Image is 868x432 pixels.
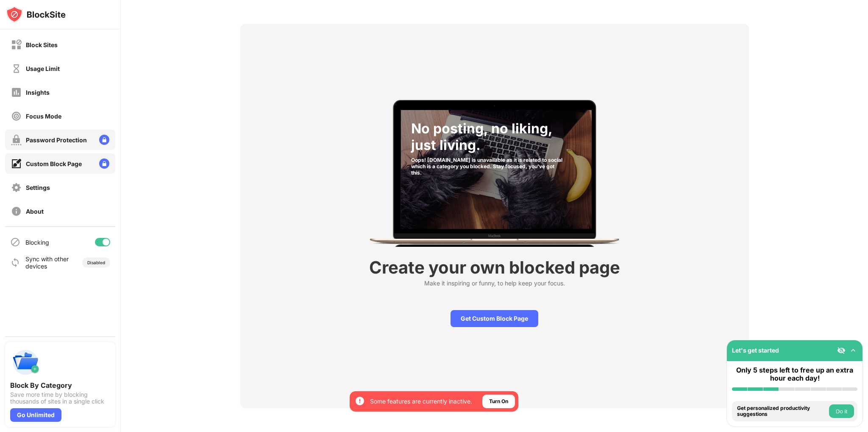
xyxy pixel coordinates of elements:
div: Usage Limit [26,65,60,72]
img: eye-not-visible.svg [837,346,846,355]
div: Block By Category [10,381,110,390]
div: Get personalized productivity suggestions [737,405,827,418]
img: customize-block-page-on.svg [11,158,22,169]
div: Insights [26,89,50,96]
img: logo-blocksite.svg [6,6,66,23]
img: block-off.svg [11,40,22,50]
img: category-socialNetworksAndOnlineCommunities-001.jpg [401,110,592,229]
img: insights-off.svg [11,87,22,98]
button: Do it [829,404,854,418]
div: Password Protection [26,136,87,144]
div: Focus Mode [26,113,61,120]
div: Some features are currently inactive. [370,397,472,406]
div: No posting, no liking, just living. [411,120,566,153]
img: focus-off.svg [11,111,22,121]
div: Save more time by blocking thousands of sites in a single click [10,391,110,405]
div: Custom Block Page [26,160,82,167]
img: omni-setup-toggle.svg [849,346,857,355]
div: Let's get started [732,347,779,354]
div: Get Custom Block Page [451,310,538,327]
img: lock-menu.svg [99,135,109,145]
div: Only 5 steps left to free up an extra hour each day! [732,366,857,382]
div: Settings [26,184,50,191]
div: Go Unlimited [10,408,61,422]
img: blocking-icon.svg [10,237,20,247]
img: push-categories.svg [10,347,41,378]
div: Block Sites [26,41,58,48]
img: time-usage-off.svg [11,63,22,74]
img: password-protection-off.svg [11,135,22,145]
img: settings-off.svg [11,182,22,193]
div: Oops! [DOMAIN_NAME] is unavailable as it is related to social which is a category you blocked. St... [411,157,566,176]
div: Sync with other devices [25,255,69,270]
img: sync-icon.svg [10,257,20,268]
div: Turn On [489,397,508,406]
div: About [26,208,44,215]
div: Create your own blocked page [369,257,620,278]
img: error-circle-white.svg [355,396,365,406]
div: Make it inspiring or funny, to help keep your focus. [424,280,565,290]
img: about-off.svg [11,206,22,217]
img: lock-menu.svg [99,158,109,169]
div: Blocking [25,239,49,246]
div: Disabled [87,260,105,265]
